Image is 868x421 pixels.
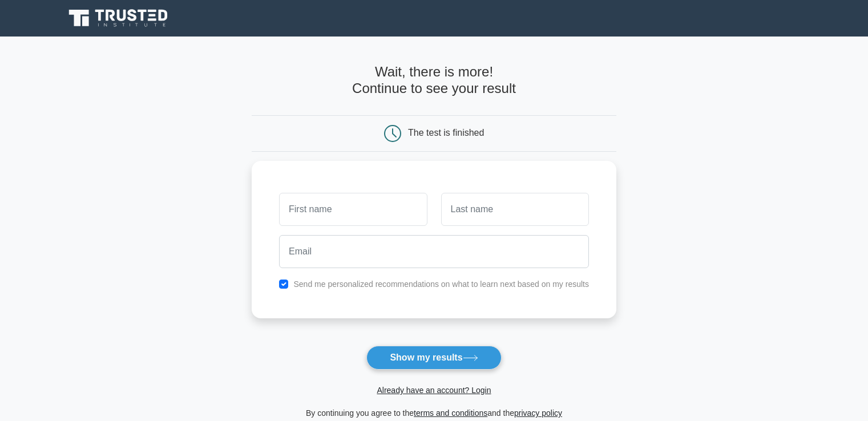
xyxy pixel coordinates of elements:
input: Email [279,235,589,268]
label: Send me personalized recommendations on what to learn next based on my results [293,280,589,289]
input: First name [279,193,427,226]
h4: Wait, there is more! Continue to see your result [252,64,616,97]
a: privacy policy [514,408,562,418]
div: By continuing you agree to the and the [245,406,623,420]
a: Already have an account? Login [377,386,491,395]
button: Show my results [366,346,501,370]
input: Last name [441,193,589,226]
div: The test is finished [408,128,484,137]
a: terms and conditions [414,408,487,418]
